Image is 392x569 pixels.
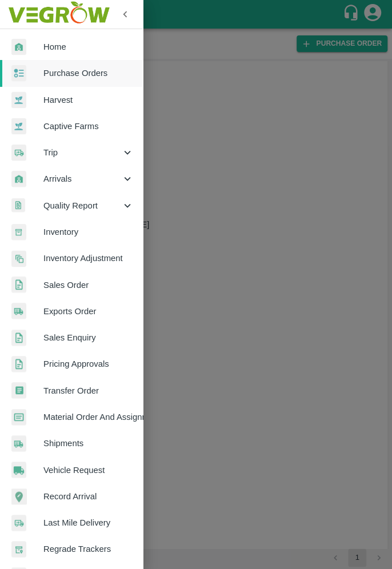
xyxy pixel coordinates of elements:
span: Last Mile Delivery [43,516,134,529]
span: Sales Order [43,279,134,291]
img: sales [11,356,26,372]
img: qualityReport [11,198,25,213]
img: vehicle [11,462,26,478]
img: whInventory [11,224,26,241]
img: sales [11,277,26,293]
img: shipments [11,435,26,452]
img: inventory [11,250,26,267]
span: Quality Report [43,199,121,212]
span: Vehicle Request [43,464,134,476]
span: Regrade Trackers [43,543,134,555]
span: Captive Farms [43,120,134,133]
span: Arrivals [43,173,121,185]
img: harvest [11,118,26,135]
img: whTransfer [11,382,26,399]
span: Inventory [43,226,134,238]
span: Record Arrival [43,490,134,503]
img: whTracker [11,541,26,558]
img: delivery [11,145,26,161]
span: Trip [43,146,121,159]
span: Shipments [43,437,134,450]
img: shipments [11,303,26,319]
span: Pricing Approvals [43,358,134,370]
img: recordArrival [11,488,27,504]
span: Home [43,41,134,53]
img: whArrival [11,171,26,187]
span: Material Order And Assignment [43,411,134,423]
span: Sales Enquiry [43,331,134,344]
span: Inventory Adjustment [43,252,134,265]
img: delivery [11,515,26,531]
span: Exports Order [43,305,134,318]
img: harvest [11,91,26,109]
img: sales [11,330,26,346]
img: reciept [11,65,26,82]
img: centralMaterial [11,409,26,426]
span: Harvest [43,94,134,106]
span: Transfer Order [43,384,134,397]
img: whArrival [11,39,26,55]
span: Purchase Orders [43,67,134,79]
